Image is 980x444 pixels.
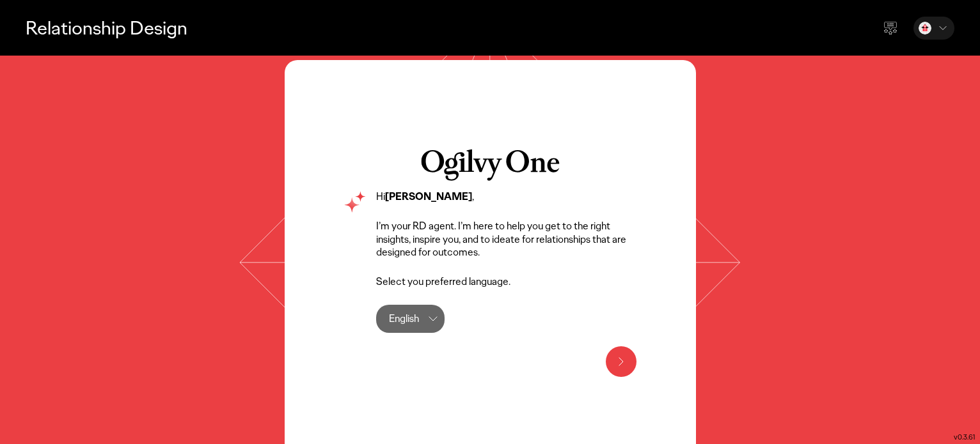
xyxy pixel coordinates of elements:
[875,13,906,43] div: Send feedback
[385,190,472,203] strong: [PERSON_NAME]
[919,22,931,34] img: Mithil Amin
[389,305,419,333] div: English
[376,190,636,204] p: Hi ,
[26,15,187,41] p: Relationship Design
[376,275,636,289] p: Select you preferred language.
[376,220,636,259] p: I’m your RD agent. I’m here to help you get to the right insights, inspire you, and to ideate for...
